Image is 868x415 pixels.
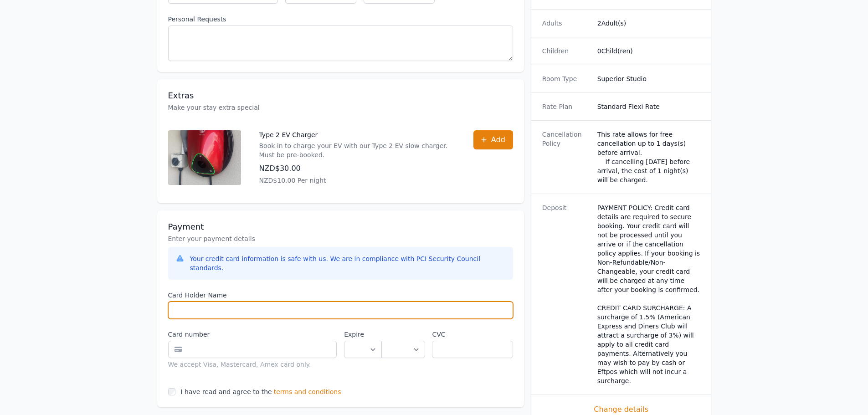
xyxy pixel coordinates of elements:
[274,387,341,396] span: terms and conditions
[597,203,700,385] dd: PAYMENT POLICY: Credit card details are required to secure booking. Your credit card will not be ...
[432,330,513,339] label: CVC
[168,103,513,112] p: Make your stay extra special
[168,291,513,300] label: Card Holder Name
[168,234,513,243] p: Enter your payment details
[344,330,382,339] label: Expire
[597,102,700,111] dd: Standard Flexi Rate
[491,134,505,145] span: Add
[473,130,513,149] button: Add
[259,141,455,159] p: Book in to charge your EV with our Type 2 EV slow charger. Must be pre-booked.
[597,74,700,83] dd: Superior Studio
[259,130,455,139] p: Type 2 EV Charger
[542,203,590,385] dt: Deposit
[542,46,590,56] dt: Children
[259,163,455,174] p: NZD$30.00
[259,176,455,185] p: NZD$10.00 Per night
[168,15,513,24] label: Personal Requests
[542,19,590,28] dt: Adults
[190,254,506,272] div: Your credit card information is safe with us. We are in compliance with PCI Security Council stan...
[181,388,272,395] label: I have read and agree to the
[168,130,241,185] img: Type 2 EV Charger
[168,330,337,339] label: Card number
[597,130,700,184] div: This rate allows for free cancellation up to 1 days(s) before arrival. If cancelling [DATE] befor...
[382,330,425,339] label: .
[597,46,700,56] dd: 0 Child(ren)
[542,74,590,83] dt: Room Type
[168,221,513,232] h3: Payment
[542,404,700,415] span: Change details
[542,130,590,184] dt: Cancellation Policy
[168,360,337,369] div: We accept Visa, Mastercard, Amex card only.
[168,90,513,101] h3: Extras
[597,19,700,28] dd: 2 Adult(s)
[542,102,590,111] dt: Rate Plan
